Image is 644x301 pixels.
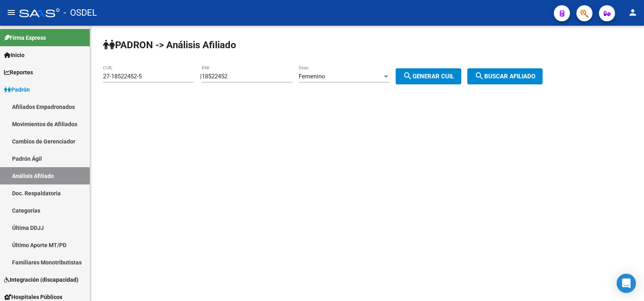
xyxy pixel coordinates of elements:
mat-icon: search [403,71,413,81]
span: Reportes [4,68,33,77]
div: Open Intercom Messenger [617,274,636,293]
span: Firma Express [4,33,46,42]
span: Integración (discapacidad) [4,275,78,284]
span: Inicio [4,51,25,59]
mat-icon: search [475,71,484,81]
strong: PADRON -> Análisis Afiliado [103,39,236,51]
span: Buscar afiliado [475,73,535,80]
span: Padrón [4,85,30,94]
span: Generar CUIL [403,73,454,80]
button: Buscar afiliado [467,68,543,84]
span: - OSDEL [64,4,97,22]
div: | [200,73,467,80]
span: Femenino [299,73,325,80]
button: Generar CUIL [396,68,461,84]
mat-icon: menu [6,8,16,17]
mat-icon: person [628,8,638,17]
